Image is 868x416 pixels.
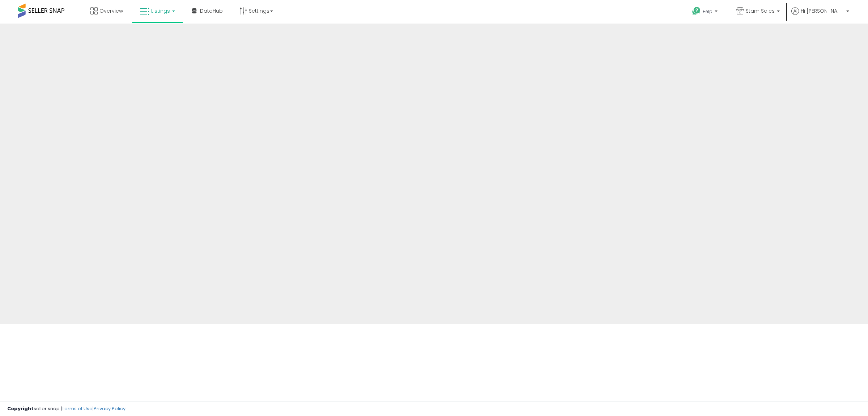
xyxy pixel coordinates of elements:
[703,8,712,14] span: Help
[151,7,170,14] span: Listings
[692,7,701,16] i: Get Help
[791,7,849,24] a: Hi [PERSON_NAME]
[801,7,844,14] span: Hi [PERSON_NAME]
[686,1,725,24] a: Help
[746,7,775,14] span: Stam Sales
[200,7,223,14] span: DataHub
[99,7,123,14] span: Overview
